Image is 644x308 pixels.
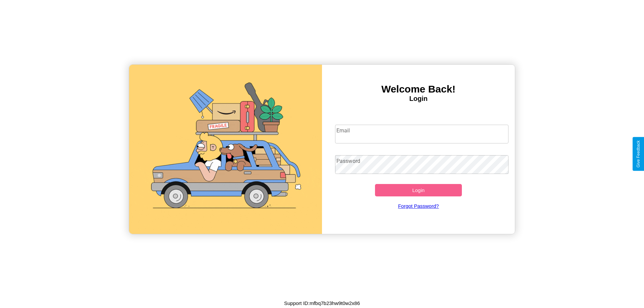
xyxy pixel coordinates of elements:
[375,184,462,196] button: Login
[322,83,515,95] h3: Welcome Back!
[332,196,505,215] a: Forgot Password?
[322,95,515,103] h4: Login
[636,140,641,168] div: Give Feedback
[129,65,322,234] img: gif
[284,299,360,308] p: Support ID: mfbq7b23hw9t0w2x86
